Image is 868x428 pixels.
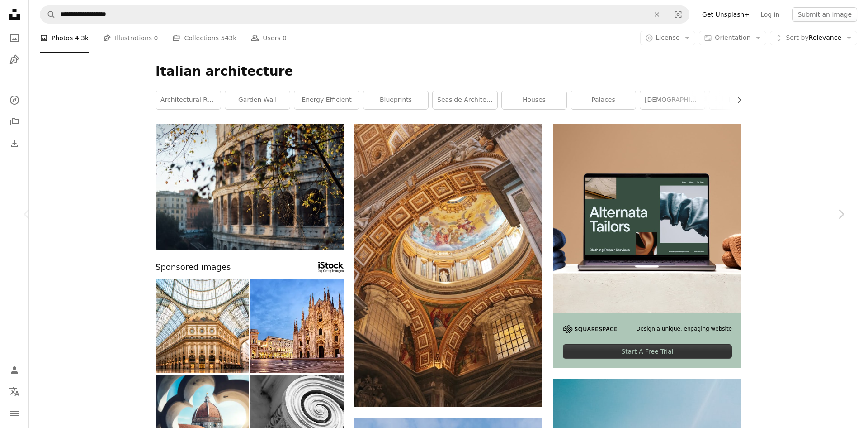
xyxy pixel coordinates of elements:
[5,404,24,423] button: Menu
[103,24,158,53] a: Illustrations 0
[5,135,24,153] a: Download History
[563,325,617,333] img: file-1705255347840-230a6ab5bca9image
[40,6,56,23] button: Search Unsplash
[433,91,497,109] a: seaside architecture
[786,34,841,43] span: Relevance
[656,34,680,41] span: License
[5,113,24,131] a: Collections
[154,33,158,43] span: 0
[786,34,808,41] span: Sort by
[502,91,566,109] a: houses
[636,325,732,333] span: Design a unique, engaging website
[571,91,636,109] a: palaces
[40,5,689,24] form: Find visuals sitewide
[225,91,290,109] a: garden wall
[5,29,24,47] a: Photos
[814,171,868,258] a: Next
[647,6,667,23] button: Clear
[156,91,221,109] a: architectural rendering
[715,34,750,41] span: Orientation
[640,31,696,45] button: License
[221,33,236,43] span: 543k
[5,361,24,379] a: Log in / Sign up
[156,261,231,274] span: Sponsored images
[5,383,24,401] button: Language
[709,91,774,109] a: interiors
[667,6,689,23] button: Visual search
[731,91,741,109] button: scroll list to the right
[156,279,249,373] img: Galleria Vittorio Emanuele II, Milan
[172,24,236,53] a: Collections 543k
[563,344,732,359] div: Start A Free Trial
[640,91,705,109] a: [DEMOGRAPHIC_DATA]
[697,7,755,22] a: Get Unsplash+
[553,124,741,368] a: Design a unique, engaging websiteStart A Free Trial
[354,124,542,407] img: gold and multicolored cathedral interior
[156,124,344,250] img: a building with a bunch of windows next to a tree
[251,24,287,53] a: Users 0
[5,51,24,69] a: Illustrations
[156,63,741,80] h1: Italian architecture
[363,91,428,109] a: blueprints
[770,31,857,45] button: Sort byRelevance
[156,183,344,191] a: a building with a bunch of windows next to a tree
[5,91,24,109] a: Explore
[283,33,287,43] span: 0
[294,91,359,109] a: energy efficient
[755,7,785,22] a: Log in
[354,261,542,269] a: gold and multicolored cathedral interior
[250,279,344,373] img: Milan Cathedral, Italy
[553,124,741,313] img: file-1707885205802-88dd96a21c72image
[792,7,857,22] button: Submit an image
[699,31,766,45] button: Orientation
